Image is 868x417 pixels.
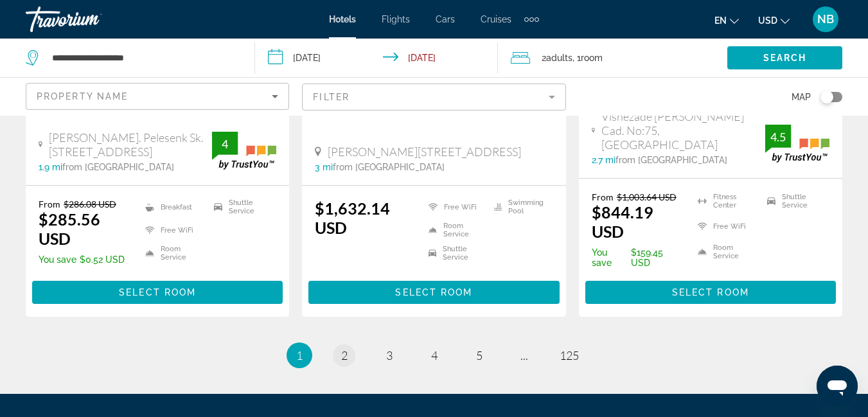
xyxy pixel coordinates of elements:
button: Select Room [585,281,836,304]
span: 2 [542,49,572,67]
div: 4.5 [765,129,791,145]
nav: Pagination [26,342,842,368]
span: Adults [546,53,572,63]
span: 1 [296,348,303,362]
span: en [714,15,727,26]
li: Fitness Center [691,191,760,211]
span: from [GEOGRAPHIC_DATA] [62,162,174,172]
span: 3 [386,348,393,362]
ins: $285.56 USD [39,209,100,248]
span: Select Room [672,287,749,297]
span: 2.7 mi [592,155,616,165]
ins: $1,632.14 USD [315,199,390,237]
a: Cruises [481,14,511,24]
button: User Menu [809,6,842,33]
span: Map [792,88,811,106]
li: Breakfast [139,199,208,215]
span: [PERSON_NAME][STREET_ADDRESS] [328,145,521,159]
img: trustyou-badge.svg [212,132,276,170]
button: Extra navigation items [524,9,539,30]
button: Change currency [758,11,790,30]
span: [PERSON_NAME]. Pelesenk Sk. [STREET_ADDRESS] [49,130,212,159]
span: , 1 [572,49,603,67]
span: from [GEOGRAPHIC_DATA] [616,155,727,165]
button: Toggle map [811,91,842,103]
a: Select Room [308,283,559,297]
ins: $844.19 USD [592,202,653,241]
button: Filter [302,83,565,111]
span: From [39,199,60,209]
span: You save [39,254,76,265]
a: Cars [436,14,455,24]
li: Shuttle Service [422,245,488,262]
a: Select Room [585,283,836,297]
button: Select Room [308,281,559,304]
li: Shuttle Service [761,191,829,211]
mat-select: Sort by [37,89,278,104]
li: Free WiFi [691,217,760,236]
span: Search [763,53,807,63]
span: from [GEOGRAPHIC_DATA] [333,162,445,172]
p: $0.52 USD [39,254,129,265]
button: Select Room [32,281,283,304]
span: 3 mi [315,162,333,172]
span: You save [592,247,628,268]
span: 125 [560,348,579,362]
a: Select Room [32,283,283,297]
li: Room Service [139,245,208,262]
li: Swimming Pool [488,199,553,215]
span: Visnezade [PERSON_NAME] Cad. No:75, [GEOGRAPHIC_DATA] [601,109,765,152]
li: Free WiFi [422,199,488,215]
span: 2 [341,348,348,362]
span: From [592,191,614,202]
span: ... [520,348,528,362]
li: Room Service [691,242,760,262]
div: 4 [212,136,238,152]
button: Search [727,46,842,69]
del: $1,003.64 USD [617,191,677,202]
span: 1.9 mi [39,162,62,172]
del: $286.08 USD [64,199,116,209]
button: Check-in date: Sep 24, 2025 Check-out date: Sep 30, 2025 [255,39,497,77]
a: Hotels [329,14,356,24]
img: trustyou-badge.svg [765,125,829,163]
span: USD [758,15,777,26]
button: Change language [714,11,739,30]
iframe: Button to launch messaging window [817,366,858,407]
p: $159.45 USD [592,247,682,268]
li: Room Service [422,222,488,238]
span: NB [817,13,834,26]
span: Room [581,53,603,63]
span: Select Room [395,287,472,297]
button: Travelers: 2 adults, 0 children [498,39,727,77]
li: Free WiFi [139,222,208,238]
span: Select Room [119,287,196,297]
li: Shuttle Service [208,199,276,215]
a: Travorium [26,3,154,36]
span: Property Name [37,91,128,102]
a: Flights [382,14,410,24]
span: 4 [431,348,438,362]
span: 5 [476,348,483,362]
